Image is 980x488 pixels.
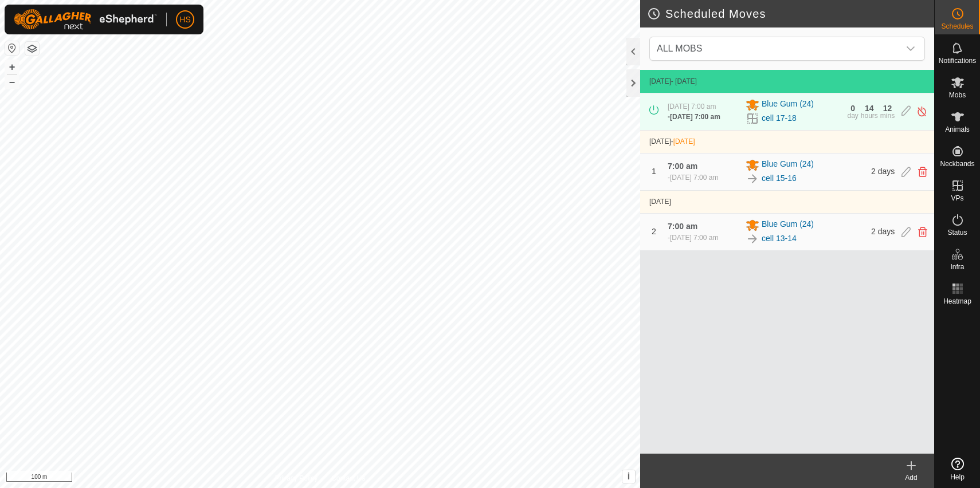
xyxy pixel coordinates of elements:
[916,105,927,117] img: Turn off schedule move
[949,92,966,99] span: Mobs
[652,227,656,236] span: 2
[762,172,797,184] a: cell 15-16
[649,198,671,206] span: [DATE]
[628,471,630,481] span: i
[939,57,976,64] span: Notifications
[647,7,934,21] h2: Scheduled Moves
[668,172,718,183] div: -
[888,473,934,483] div: Add
[670,174,718,182] span: [DATE] 7:00 am
[865,104,874,112] div: 14
[5,41,19,55] button: Reset Map
[668,162,697,171] span: 7:00 am
[14,9,157,30] img: Gallagher Logo
[275,473,317,483] a: Privacy Policy
[861,112,878,119] div: hours
[668,222,697,231] span: 7:00 am
[950,263,964,270] span: Infra
[871,227,895,236] span: 2 days
[947,229,967,236] span: Status
[762,112,797,124] a: cell 17-18
[652,167,656,176] span: 1
[847,112,858,119] div: day
[652,37,899,60] span: ALL MOBS
[622,470,635,483] button: i
[670,234,718,242] span: [DATE] 7:00 am
[940,160,974,167] span: Neckbands
[880,112,895,119] div: mins
[883,104,892,112] div: 12
[762,158,814,172] span: Blue Gum (24)
[649,77,671,85] span: [DATE]
[945,126,970,133] span: Animals
[668,103,716,111] span: [DATE] 7:00 am
[668,233,718,243] div: -
[673,137,695,145] span: [DATE]
[941,23,973,30] span: Schedules
[850,104,855,112] div: 0
[762,233,797,245] a: cell 13-14
[5,75,19,89] button: –
[668,112,720,122] div: -
[25,42,39,56] button: Map Layers
[179,14,190,26] span: HS
[871,167,895,176] span: 2 days
[671,137,695,145] span: -
[950,474,965,481] span: Help
[762,98,814,112] span: Blue Gum (24)
[746,172,759,186] img: To
[899,37,922,60] div: dropdown trigger
[935,453,980,485] a: Help
[671,77,697,85] span: - [DATE]
[943,298,971,305] span: Heatmap
[670,113,720,121] span: [DATE] 7:00 am
[649,137,671,145] span: [DATE]
[5,60,19,74] button: +
[657,44,702,53] span: ALL MOBS
[746,232,759,246] img: To
[951,195,963,202] span: VPs
[331,473,365,483] a: Contact Us
[762,218,814,232] span: Blue Gum (24)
